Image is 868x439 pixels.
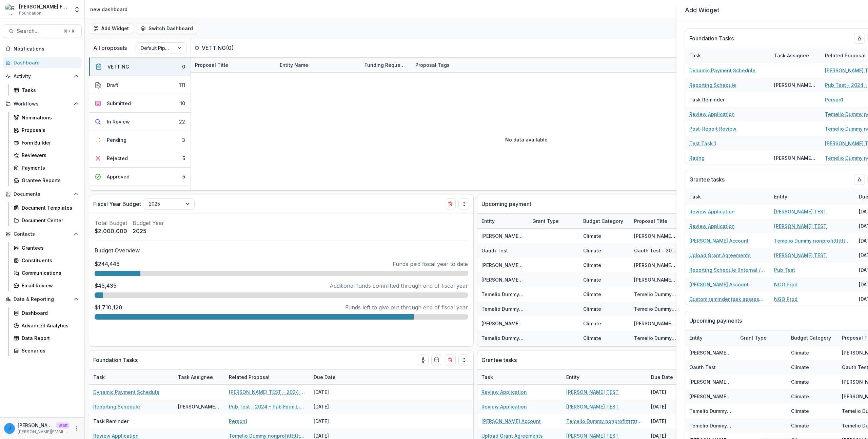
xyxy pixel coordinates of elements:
[825,96,843,103] a: Person1
[689,295,766,303] a: Custom reminder task asssssssssinged
[791,422,809,429] div: Climate
[689,281,749,288] a: [PERSON_NAME] Account
[774,208,827,215] a: [PERSON_NAME] TEST
[689,237,749,244] a: [PERSON_NAME] Account
[791,393,809,400] div: Climate
[787,330,838,345] div: Budget Category
[854,33,865,44] button: toggle-assigned-to-me
[689,408,795,414] a: Temelio Dummy nonprofittttttttt a4 sda16s5d
[774,281,797,288] a: NGO Prod
[791,378,809,385] div: Climate
[689,140,716,147] a: Test Task 1
[685,330,736,345] div: Entity
[736,330,787,345] div: Grant Type
[685,193,705,200] div: Task
[689,394,753,399] a: [PERSON_NAME] Individual
[689,34,734,42] p: Foundation Tasks
[689,317,742,325] p: Upcoming payments
[689,266,766,273] a: Reporting Schedule (Internal / External)
[770,189,855,204] div: Entity
[736,334,771,341] div: Grant Type
[787,334,835,341] div: Budget Category
[685,48,770,63] div: Task
[689,252,751,259] a: Upload Grant Agreements
[689,154,705,161] a: Rating
[774,154,817,161] div: [PERSON_NAME] T1
[774,81,817,89] div: [PERSON_NAME] T1
[689,111,735,118] a: Review Application
[685,189,770,204] div: Task
[774,223,827,230] a: [PERSON_NAME] TEST
[770,52,813,59] div: Task Assignee
[685,52,705,59] div: Task
[689,208,735,215] a: Review Application
[774,252,827,259] a: [PERSON_NAME] TEST
[689,81,736,89] a: Reporting Schedule
[689,96,725,103] p: Task Reminder
[689,379,742,385] a: [PERSON_NAME] TEST
[770,193,791,200] div: Entity
[791,349,809,356] div: Climate
[791,407,809,415] div: Climate
[774,237,851,244] a: Temelio Dummy nonprofittttttttt a4 sda16s5d
[689,67,755,74] a: Dynamic Payment Schedule
[689,364,716,370] a: Oauth Test
[689,223,735,230] a: Review Application
[770,48,821,63] div: Task Assignee
[689,175,725,184] p: Grantee tasks
[774,295,797,303] a: NGO Prod
[774,266,795,273] a: Pub Test
[685,334,707,341] div: Entity
[689,125,736,132] a: Post-Report Review
[791,364,809,371] div: Climate
[689,350,753,356] a: [PERSON_NAME] Draft Test
[689,423,795,428] a: Temelio Dummy nonprofittttttttt a4 sda16s5d
[854,174,865,185] button: toggle-assigned-to-me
